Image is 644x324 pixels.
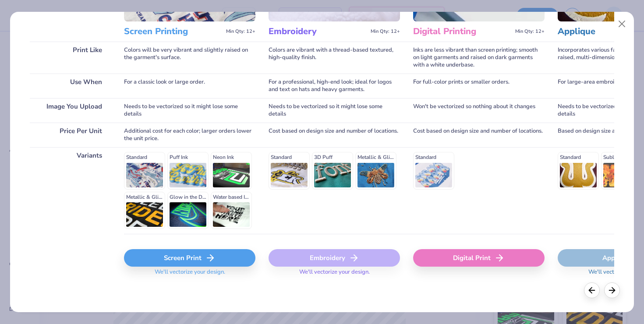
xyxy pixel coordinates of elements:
div: For a professional, high-end look; ideal for logos and text on hats and heavy garments. [269,74,400,98]
div: Cost based on design size and number of locations. [413,123,545,147]
div: Cost based on design size and number of locations. [269,123,400,147]
h3: Digital Printing [413,26,512,37]
span: We'll vectorize your design. [296,268,373,281]
div: Additional cost for each color; larger orders lower the unit price. [124,123,255,147]
div: Screen Print [124,249,255,267]
span: We'll vectorize your design. [151,268,229,281]
div: Won't be vectorized so nothing about it changes [413,98,545,123]
div: Print Like [30,42,111,74]
div: Needs to be vectorized so it might lose some details [269,98,400,123]
div: For full-color prints or smaller orders. [413,74,545,98]
div: Use When [30,74,111,98]
h3: Embroidery [269,26,367,37]
div: For a classic look or large order. [124,74,255,98]
div: Inks are less vibrant than screen printing; smooth on light garments and raised on dark garments ... [413,42,545,74]
div: Digital Print [413,249,545,267]
span: Min Qty: 12+ [515,28,545,35]
div: Colors are vibrant with a thread-based textured, high-quality finish. [269,42,400,74]
div: Needs to be vectorized so it might lose some details [124,98,255,123]
button: Close [614,16,630,32]
div: Colors will be very vibrant and slightly raised on the garment's surface. [124,42,255,74]
h3: Screen Printing [124,26,223,37]
div: Variants [30,147,111,234]
span: Min Qty: 12+ [226,28,255,35]
span: Min Qty: 12+ [371,28,400,35]
div: Embroidery [269,249,400,267]
div: Price Per Unit [30,123,111,147]
div: Image You Upload [30,98,111,123]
